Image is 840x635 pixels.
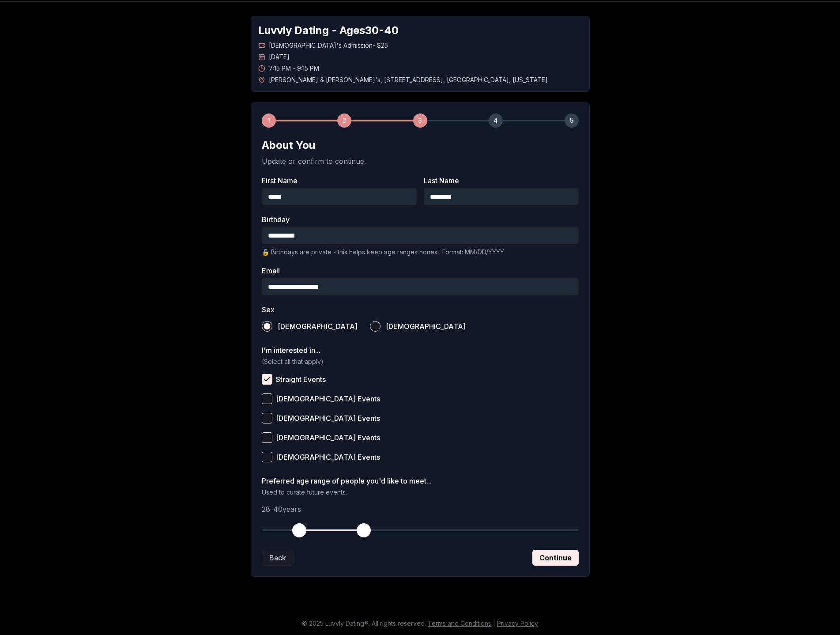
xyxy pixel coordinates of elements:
[489,113,503,128] div: 4
[262,393,272,404] button: [DEMOGRAPHIC_DATA] Events
[532,550,579,566] button: Continue
[565,113,579,128] div: 5
[258,23,582,38] h1: Luvvly Dating - Ages 30 - 40
[386,323,466,330] span: [DEMOGRAPHIC_DATA]
[413,113,427,128] div: 3
[262,177,417,184] label: First Name
[262,156,579,166] p: Update or confirm to continue.
[278,323,358,330] span: [DEMOGRAPHIC_DATA]
[370,321,380,332] button: [DEMOGRAPHIC_DATA]
[262,306,579,313] label: Sex
[262,452,272,462] button: [DEMOGRAPHIC_DATA] Events
[276,454,380,461] span: [DEMOGRAPHIC_DATA] Events
[276,434,380,441] span: [DEMOGRAPHIC_DATA] Events
[262,138,579,152] h2: About You
[262,321,272,332] button: [DEMOGRAPHIC_DATA]
[262,347,579,354] label: I'm interested in...
[276,376,326,383] span: Straight Events
[497,620,538,627] a: Privacy Policy
[428,620,491,627] a: Terms and Conditions
[269,41,388,50] span: [DEMOGRAPHIC_DATA]'s Admission - $25
[269,53,290,61] span: [DATE]
[262,504,579,514] p: 28 - 40 years
[262,216,579,223] label: Birthday
[262,248,579,257] p: 🔒 Birthdays are private - this helps keep age ranges honest. Format: MM/DD/YYYY
[262,113,276,128] div: 1
[337,113,351,128] div: 2
[269,64,319,73] span: 7:15 PM - 9:15 PM
[262,357,579,366] p: (Select all that apply)
[493,620,495,627] span: |
[262,413,272,423] button: [DEMOGRAPHIC_DATA] Events
[262,550,294,566] button: Back
[262,477,579,484] label: Preferred age range of people you'd like to meet...
[262,432,272,443] button: [DEMOGRAPHIC_DATA] Events
[276,395,380,402] span: [DEMOGRAPHIC_DATA] Events
[269,76,548,84] span: [PERSON_NAME] & [PERSON_NAME]'s , [STREET_ADDRESS] , [GEOGRAPHIC_DATA] , [US_STATE]
[262,488,579,497] p: Used to curate future events.
[262,267,579,274] label: Email
[424,177,579,184] label: Last Name
[276,415,380,422] span: [DEMOGRAPHIC_DATA] Events
[262,374,272,385] button: Straight Events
